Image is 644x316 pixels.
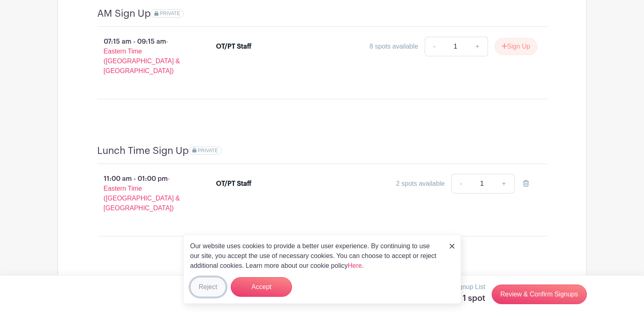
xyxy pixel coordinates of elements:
button: Reject [190,277,226,297]
span: PRIVATE [160,11,180,16]
p: 11:00 am - 01:00 pm [84,171,203,216]
span: - Eastern Time ([GEOGRAPHIC_DATA] & [GEOGRAPHIC_DATA]) [104,38,180,74]
p: 07:15 am - 09:15 am [84,33,203,79]
button: Accept [231,277,292,297]
div: OT/PT Staff [216,179,252,189]
a: Here [348,262,362,269]
span: PRIVATE [198,148,218,154]
a: - [425,37,443,56]
a: Review & Confirm Signups [492,285,586,304]
h4: Lunch Time Sign Up [97,145,189,157]
button: Sign Up [495,38,537,55]
div: 8 spots available [370,42,418,51]
a: - [451,174,470,194]
a: + [467,37,488,56]
div: OT/PT Staff [216,42,252,51]
p: Our website uses cookies to provide a better user experience. By continuing to use our site, you ... [190,241,441,271]
img: close_button-5f87c8562297e5c2d7936805f587ecaba9071eb48480494691a3f1689db116b3.svg [450,244,455,249]
h5: 1 spot [453,294,485,303]
a: + [494,174,514,194]
span: - Eastern Time ([GEOGRAPHIC_DATA] & [GEOGRAPHIC_DATA]) [104,175,180,211]
p: Signup List [453,282,485,292]
h4: AM Sign Up [97,8,151,20]
div: 2 spots available [396,179,445,189]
